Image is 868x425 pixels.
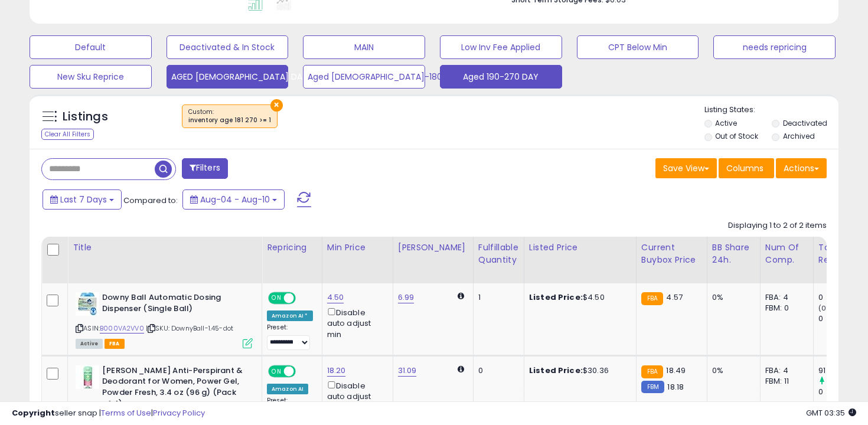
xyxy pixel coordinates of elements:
[60,194,107,205] span: Last 7 Days
[327,241,388,254] div: Min Price
[30,35,152,59] button: Default
[12,408,205,419] div: seller snap | |
[783,131,815,141] label: Archived
[440,35,562,59] button: Low Inv Fee Applied
[267,310,313,321] div: Amazon AI *
[641,365,663,378] small: FBA
[303,65,425,89] button: Aged [DEMOGRAPHIC_DATA]-180 DAY
[818,303,835,313] small: (0%)
[529,365,627,376] div: $30.36
[303,35,425,59] button: MAIN
[41,129,94,140] div: Clear All Filters
[398,241,468,254] div: [PERSON_NAME]
[200,194,270,205] span: Aug-04 - Aug-10
[478,241,519,266] div: Fulfillable Quantity
[102,365,246,412] b: [PERSON_NAME] Anti-Perspirant & Deodorant for Women, Power Gel, Powder Fresh, 3.4 oz (96 g) (Pack...
[182,158,228,179] button: Filters
[818,387,866,397] div: 0
[704,104,839,116] p: Listing States:
[294,366,313,376] span: OFF
[529,365,583,376] b: Listed Price:
[728,220,827,231] div: Displaying 1 to 2 of 2 items
[327,306,384,340] div: Disable auto adjust min
[30,65,152,89] button: New Sku Reprice
[76,365,99,389] img: 31UrGXNdprL._SL40_.jpg
[182,189,285,210] button: Aug-04 - Aug-10
[765,376,804,387] div: FBM: 11
[398,365,417,377] a: 31.09
[102,292,246,317] b: Downy Ball Automatic Dosing Dispenser (Single Ball)
[267,323,313,350] div: Preset:
[269,293,284,303] span: ON
[818,313,866,324] div: 0
[783,118,827,128] label: Deactivated
[641,381,664,393] small: FBM
[715,131,758,141] label: Out of Stock
[73,241,257,254] div: Title
[641,292,663,305] small: FBA
[712,241,755,266] div: BB Share 24h.
[269,366,284,376] span: ON
[146,323,233,333] span: | SKU: DownyBall-1.45-dot
[188,107,271,125] span: Custom:
[715,118,737,128] label: Active
[529,241,631,254] div: Listed Price
[43,189,122,210] button: Last 7 Days
[76,292,253,347] div: ASIN:
[167,65,289,89] button: AGED [DEMOGRAPHIC_DATA] DAY
[153,407,205,419] a: Privacy Policy
[806,407,856,419] span: 2025-08-18 03:35 GMT
[765,365,804,376] div: FBA: 4
[478,365,515,376] div: 0
[765,241,808,266] div: Num of Comp.
[641,241,702,266] div: Current Buybox Price
[529,292,583,303] b: Listed Price:
[267,241,317,254] div: Repricing
[655,158,717,178] button: Save View
[529,292,627,303] div: $4.50
[765,292,804,303] div: FBA: 4
[818,241,862,266] div: Total Rev.
[726,162,763,174] span: Columns
[105,339,125,349] span: FBA
[765,303,804,313] div: FBM: 0
[294,293,313,303] span: OFF
[327,292,344,303] a: 4.50
[63,109,108,125] h5: Listings
[818,365,866,376] div: 91
[123,195,178,206] span: Compared to:
[76,292,99,316] img: 41ZfnR7+dCL._SL40_.jpg
[776,158,827,178] button: Actions
[270,99,283,112] button: ×
[100,323,144,334] a: B000VA2VV0
[167,35,289,59] button: Deactivated & In Stock
[440,65,562,89] button: Aged 190-270 DAY
[188,116,271,125] div: inventory age 181 270 >= 1
[667,381,684,393] span: 18.18
[719,158,774,178] button: Columns
[76,339,103,349] span: All listings currently available for purchase on Amazon
[327,365,346,377] a: 18.20
[577,35,699,59] button: CPT Below Min
[327,379,384,413] div: Disable auto adjust min
[818,292,866,303] div: 0
[666,292,683,303] span: 4.57
[666,365,686,376] span: 18.49
[712,292,751,303] div: 0%
[12,407,55,419] strong: Copyright
[713,35,836,59] button: needs repricing
[267,384,308,394] div: Amazon AI
[712,365,751,376] div: 0%
[478,292,515,303] div: 1
[101,407,151,419] a: Terms of Use
[398,292,415,303] a: 6.99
